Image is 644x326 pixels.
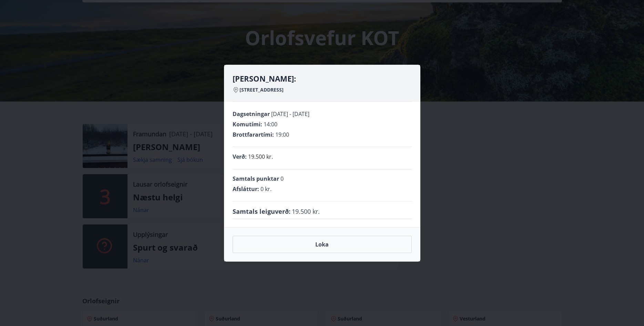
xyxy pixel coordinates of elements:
span: Samtals punktar [233,175,279,182]
span: Komutími : [233,120,262,128]
span: 14:00 [264,120,277,128]
span: Brottfarartími : [233,131,274,138]
span: 19.500 kr. [292,207,320,216]
span: [DATE] - [DATE] [271,110,309,118]
span: Dagsetningar [233,110,270,118]
span: Verð : [233,153,247,160]
span: Samtals leiguverð : [233,207,290,216]
span: 0 [280,175,284,182]
span: 19:00 [275,131,289,138]
button: Loka [233,236,412,253]
p: 19.500 kr. [248,153,273,161]
span: [STREET_ADDRESS] [239,86,284,93]
span: Afsláttur : [233,185,259,193]
span: 0 kr. [260,185,272,193]
h4: [PERSON_NAME]: [233,73,412,84]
